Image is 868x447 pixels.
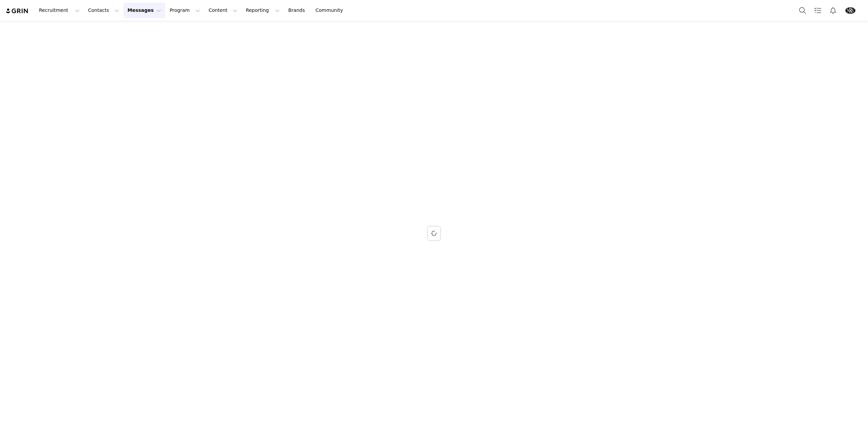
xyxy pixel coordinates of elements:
a: Tasks [810,3,825,18]
button: Program [165,3,204,18]
img: 3b6f1d63-3463-4861-9c34-5ae6bc07c83f.png [845,5,856,16]
a: Community [312,3,350,18]
button: Messages [123,3,165,18]
a: Brands [284,3,311,18]
button: Contacts [84,3,123,18]
button: Reporting [242,3,284,18]
img: grin logo [5,8,29,14]
button: Content [204,3,241,18]
button: Recruitment [35,3,84,18]
button: Profile [841,5,863,16]
button: Notifications [826,3,841,18]
button: Search [795,3,810,18]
